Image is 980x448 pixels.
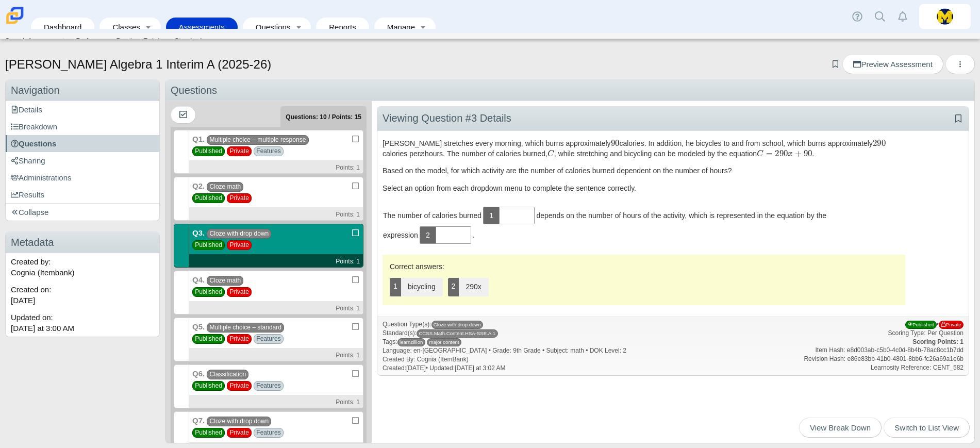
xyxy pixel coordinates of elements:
span: Multiple choice – multiple response [207,135,308,145]
span: Breakdown [11,122,57,131]
a: Switch to List View [884,418,970,438]
span: Cloze math [207,276,243,286]
span: Private [227,193,252,203]
div: Standard(s): [383,329,964,338]
span: Multiple choice – standard [207,323,284,333]
span: Switch to List View [894,423,959,432]
span: Cloze math [207,182,243,192]
span: Published [192,240,225,250]
div: Tags: [383,338,964,346]
mjx-container: 90 [611,133,620,153]
a: Manage [379,18,416,37]
p: [PERSON_NAME] stretches every morning, which burns approximately calories. In addition, he bicycl... [383,139,905,159]
a: Performance Bands [72,33,139,48]
b: Q6. [192,369,205,378]
span: Sharing [11,156,45,165]
span: Preview Assessment [853,60,932,69]
h3: Metadata [6,232,159,253]
span: Private [227,381,252,391]
a: Search Assessments [1,33,72,48]
b: Q7. [192,416,205,425]
span: Navigation [11,85,60,96]
time: Oct 9, 2025 at 3:00 AM [11,324,74,333]
span: major content [427,338,461,346]
div: bicycling [408,282,436,292]
a: Results [6,186,159,203]
mjx-container: 290 [873,133,886,153]
span: Features [254,334,284,344]
div: Created by: Cognia (Itembank) [6,253,159,281]
div: Created on: [6,281,159,309]
span: Results [11,190,44,199]
button: More options [945,54,975,74]
a: Toggle expanded [141,18,156,37]
a: Toggle expanded [291,18,306,37]
a: Rubrics [139,33,170,48]
span: 2 [448,278,459,296]
a: Questions [6,135,159,152]
span: Questions [11,139,56,148]
small: Points: 1 [336,352,360,359]
span: Cloze with drop down [207,417,271,426]
time: Oct 9, 2025 at 3:02 AM [455,364,505,372]
a: Questions [248,18,291,37]
div: The number of calories burned depends on the number of hours of the activity, which is represente... [383,206,905,245]
a: Details [6,101,159,118]
a: Reports [321,18,364,37]
mjx-container: upper C equals 290 x plus 90 [757,143,812,163]
b: Scoring Points: 1 [912,338,964,345]
a: Carmen School of Science & Technology [4,19,26,28]
b: Q3. [192,228,205,237]
span: Private [939,321,964,329]
span: Features [254,428,284,438]
a: Administrations [6,169,159,186]
small: Questions: 10 / Points: 15 [286,113,361,121]
span: 1 [483,207,500,224]
span: Classification [207,370,248,379]
span: Private [227,287,252,297]
img: kyra.vandebunte.a59nMI [937,8,953,25]
a: Collapse [6,204,159,221]
a: Add bookmark [830,60,840,69]
time: Jul 8, 2025 at 4:42 PM [11,296,35,305]
a: Add bookmark [953,114,964,123]
div: Viewing Question #3 Details [383,110,644,126]
b: Q4. [192,275,205,284]
span: Cloze with drop down [431,321,483,329]
span: Published [192,428,225,438]
a: Sharing [6,152,159,169]
small: Points: 1 [336,164,360,171]
b: Q2. [192,181,205,190]
span: Administrations [11,173,72,182]
b: Q1. [192,135,205,143]
span: Published [192,334,225,344]
span: Features [254,146,284,156]
small: Points: 1 [336,399,360,406]
a: CCSS.Math.Content.HSA-SSE.A.1 [417,329,497,338]
span: Features [254,381,284,391]
small: Points: 1 [336,211,360,218]
span: 1 [390,278,401,296]
p: Based on the model, for which activity are the number of calories burned dependent on the number ... [383,166,905,176]
span: Collapse [11,208,48,217]
mjx-container: x [420,143,425,163]
small: Points: 1 [336,305,360,312]
span: View Break Down [810,423,871,432]
small: Points: 1 [336,258,360,265]
span: Private [227,334,252,344]
mjx-container: upper C [547,143,554,163]
b: Q5. [192,322,205,331]
span: Select an option from each dropdown menu to complete the sentence correctly. [383,184,636,193]
a: View Break Down [799,418,882,438]
span: Details [11,105,42,114]
span: Private [227,240,252,250]
span: Private [227,146,252,156]
span: 2 [420,226,436,244]
a: kyra.vandebunte.a59nMI [919,4,971,29]
div: Updated on: [6,309,159,337]
span: Published [192,287,225,297]
a: Toggle expanded [416,18,430,37]
a: Standards [170,33,209,48]
img: Carmen School of Science & Technology [4,5,26,26]
span: Private [227,428,252,438]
